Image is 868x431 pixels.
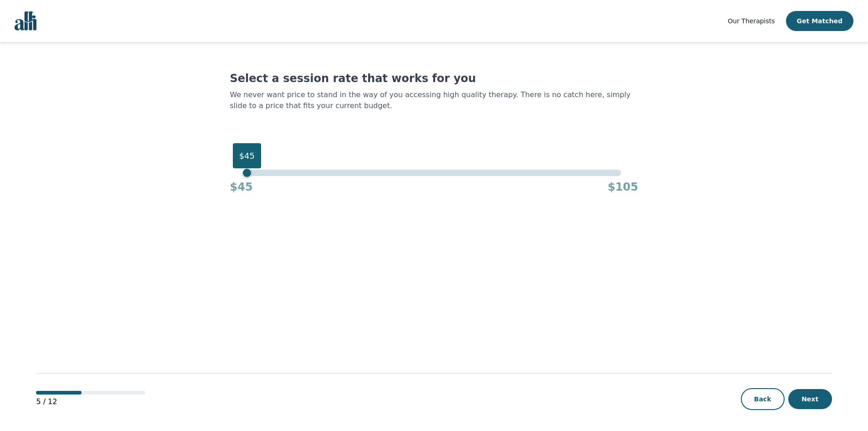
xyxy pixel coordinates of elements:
[15,11,36,31] img: alli logo
[233,143,261,168] div: $45
[230,71,638,86] h1: Select a session rate that works for you
[741,388,785,410] button: Back
[608,180,638,194] h4: $105
[788,389,832,409] button: Next
[786,11,853,31] button: Get Matched
[728,16,775,26] a: Our Therapists
[230,180,253,194] h4: $45
[728,17,775,25] span: Our Therapists
[230,89,638,111] p: We never want price to stand in the way of you accessing high quality therapy. There is no catch ...
[36,396,145,407] p: 5 / 12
